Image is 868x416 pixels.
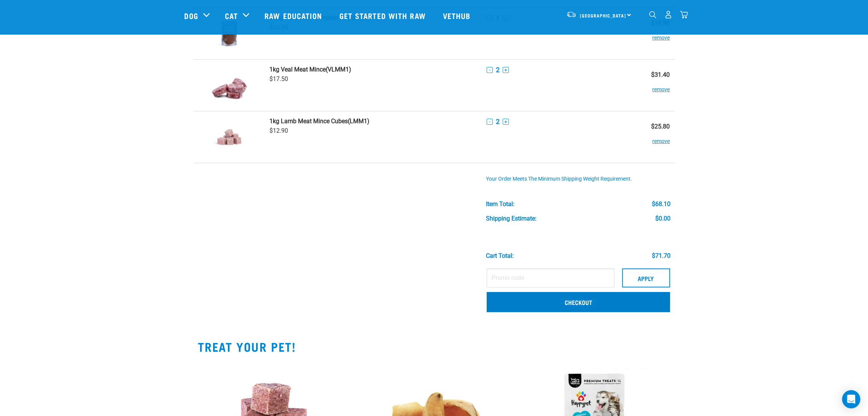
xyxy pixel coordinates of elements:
[653,130,670,145] button: remove
[198,340,670,353] h2: TREAT YOUR PET!
[680,11,688,19] img: home-icon@2x.png
[626,60,674,111] td: $31.40
[842,390,860,408] div: Open Intercom Messenger
[486,176,671,182] div: Your order meets the minimum shipping weight requirement.
[269,127,288,134] span: $12.90
[649,11,656,18] img: home-icon-1@2x.png
[487,67,493,73] button: -
[652,201,671,208] div: $68.10
[269,66,478,73] a: 1kg Veal Meat Mince(VLMM1)
[269,66,326,73] strong: 1kg Veal Meat Mince
[496,117,500,125] span: 2
[626,111,674,163] td: $25.80
[210,66,249,105] img: Veal Meat Mince
[487,268,615,287] input: Promo code
[486,201,514,208] div: Item Total:
[269,75,288,83] span: $17.50
[655,215,671,222] div: $0.00
[269,117,478,125] a: 1kg Lamb Meat Mince Cubes(LMM1)
[566,11,577,18] img: van-moving.png
[332,0,435,31] a: Get started with Raw
[503,67,509,73] button: +
[486,215,537,222] div: Shipping Estimate:
[496,66,500,74] span: 2
[652,252,671,259] div: $71.70
[487,119,493,125] button: -
[435,0,480,31] a: Vethub
[185,10,198,21] a: Dog
[503,119,509,125] button: +
[622,268,670,287] button: Apply
[269,117,348,125] strong: 1kg Lamb Meat Mince Cubes
[486,252,514,259] div: Cart total:
[257,0,331,31] a: Raw Education
[664,11,672,19] img: user.png
[487,292,670,312] a: Checkout
[653,78,670,93] button: remove
[225,10,238,21] a: Cat
[580,14,626,17] span: [GEOGRAPHIC_DATA]
[210,117,249,157] img: Lamb Meat Mince Cubes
